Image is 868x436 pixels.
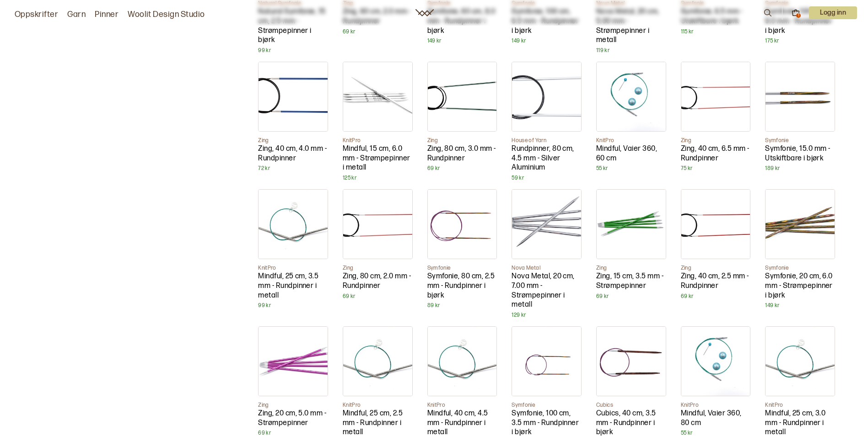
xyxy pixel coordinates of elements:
[596,165,666,172] p: 55 kr
[596,47,666,54] p: 119 kr
[343,62,413,182] a: Bilde av strikkepinnerKnitProMindful, 15 cm, 6.0 mm - Strømpepinner i metall125 kr
[681,189,751,300] a: Bilde av strikkepinnerZingZing, 40 cm, 2.5 mm - Rundpinner69 kr
[67,8,86,21] a: Garn
[765,165,835,172] p: 189 kr
[765,144,835,164] p: Symfonie, 15.0 mm - Utskiftbare i bjørk
[427,137,497,144] p: Zing
[343,28,413,36] p: 69 kr
[765,302,835,309] p: 149 kr
[512,144,582,173] p: Rundpinner, 80 cm, 4.5 mm - Silver Aluminium
[765,137,835,144] p: Symfonie
[427,189,497,309] a: Bilde av strikkepinnerSymfonieSymfonie, 80 cm, 2.5 mm - Rundpinner i bjørk89 kr
[258,137,328,144] p: Zing
[765,402,835,409] p: KnitPro
[512,272,582,310] p: Nova Metal, 20 cm, 7.00 mm - Strømpepinner i metall
[597,327,666,396] img: Bilde av strikkepinner
[128,8,205,21] a: Woolit Design Studio
[809,6,857,19] p: Logg inn
[596,189,666,300] a: Bilde av strikkepinnerZingZing, 15 cm, 3.5 mm - Strømpepinner69 kr
[343,189,413,300] a: Bilde av strikkepinnerZingZing, 80 cm, 2.0 mm - Rundpinner69 kr
[512,62,581,131] img: Bilde av strikkepinner
[681,137,751,144] p: Zing
[427,62,497,172] a: Bilde av strikkepinnerZingZing, 80 cm, 3.0 mm - Rundpinner69 kr
[681,190,750,259] img: Bilde av strikkepinner
[681,62,750,131] img: Bilde av strikkepinner
[258,272,328,300] p: Mindful, 25 cm, 3.5 mm - Rundpinner i metall
[428,327,497,396] img: Bilde av strikkepinner
[258,409,328,428] p: Zing, 20 cm, 5.0 mm - Strømpepinner
[681,144,751,164] p: Zing, 40 cm, 6.5 mm - Rundpinner
[596,7,666,45] p: Nova Metal, 20 cm, 5.00 mm - Strømpepinner i metall
[596,293,666,300] p: 69 kr
[765,272,835,300] p: Symfonie, 20 cm, 6.0 mm - Strømpepinner i bjørk
[596,265,666,272] p: Zing
[765,265,835,272] p: Symfonie
[512,37,582,45] p: 149 kr
[681,62,751,172] a: Bilde av strikkepinnerZingZing, 40 cm, 6.5 mm - Rundpinner75 kr
[427,265,497,272] p: Symfonie
[792,9,800,17] button: 1
[343,175,413,182] p: 125 kr
[681,272,751,291] p: Zing, 40 cm, 2.5 mm - Rundpinner
[343,327,412,396] img: Bilde av strikkepinner
[427,37,497,45] p: 149 kr
[427,144,497,164] p: Zing, 80 cm, 3.0 mm - Rundpinner
[681,28,751,36] p: 115 kr
[796,13,801,18] div: 1
[596,62,666,172] a: Bilde av strikkepinnerKnitProMindful, Vaier 360, 60 cm55 kr
[343,137,413,144] p: KnitPro
[258,47,328,54] p: 99 kr
[512,327,581,396] img: Bilde av strikkepinner
[258,265,328,272] p: KnitPro
[809,6,857,19] button: User dropdown
[428,62,497,131] img: Bilde av strikkepinner
[95,8,119,21] a: Pinner
[258,302,328,309] p: 99 kr
[681,165,751,172] p: 75 kr
[427,165,497,172] p: 69 kr
[512,175,582,182] p: 59 kr
[681,402,751,409] p: KnitPro
[597,190,666,259] img: Bilde av strikkepinner
[512,189,582,319] a: Bilde av strikkepinnerNova MetalNova Metal, 20 cm, 7.00 mm - Strømpepinner i metall129 kr
[681,265,751,272] p: Zing
[596,137,666,144] p: KnitPro
[258,189,328,309] a: Bilde av strikkepinnerKnitProMindful, 25 cm, 3.5 mm - Rundpinner i metall99 kr
[766,62,835,131] img: Bilde av strikkepinner
[681,409,751,428] p: Mindful, Vaier 360, 80 cm
[427,272,497,300] p: Symfonie, 80 cm, 2.5 mm - Rundpinner i bjørk
[427,302,497,309] p: 89 kr
[512,312,582,319] p: 129 kr
[343,272,413,291] p: Zing, 80 cm, 2.0 mm - Rundpinner
[765,62,835,172] a: Bilde av strikkepinnerSymfonieSymfonie, 15.0 mm - Utskiftbare i bjørk189 kr
[343,265,413,272] p: Zing
[343,402,413,409] p: KnitPro
[512,137,582,144] p: House of Yarn
[681,293,751,300] p: 69 kr
[258,62,328,172] a: Bilde av strikkepinnerZingZing, 40 cm, 4.0 mm - Rundpinner72 kr
[415,9,434,16] a: Woolit
[259,327,328,396] img: Bilde av strikkepinner
[512,62,582,182] a: Bilde av strikkepinnerHouse of YarnRundpinner, 80 cm, 4.5 mm - Silver Aluminium59 kr
[681,327,750,396] img: Bilde av strikkepinner
[597,62,666,131] img: Bilde av strikkepinner
[343,144,413,173] p: Mindful, 15 cm, 6.0 mm - Strømpepinner i metall
[596,144,666,164] p: Mindful, Vaier 360, 60 cm
[765,189,835,309] a: Bilde av strikkepinnerSymfonieSymfonie, 20 cm, 6.0 mm - Strømpepinner i bjørk149 kr
[766,190,835,259] img: Bilde av strikkepinner
[596,402,666,409] p: Cubics
[765,37,835,45] p: 175 kr
[512,190,581,259] img: Bilde av strikkepinner
[343,190,412,259] img: Bilde av strikkepinner
[596,272,666,291] p: Zing, 15 cm, 3.5 mm - Strømpepinner
[15,8,58,21] a: Oppskrifter
[512,402,582,409] p: Symfonie
[428,190,497,259] img: Bilde av strikkepinner
[766,327,835,396] img: Bilde av strikkepinner
[259,190,328,259] img: Bilde av strikkepinner
[427,402,497,409] p: KnitPro
[258,144,328,164] p: Zing, 40 cm, 4.0 mm - Rundpinner
[343,293,413,300] p: 69 kr
[258,165,328,172] p: 72 kr
[258,7,328,45] p: Natural Symfonie, 15 cm, 2.5 mm - Strømpepinner i bjørk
